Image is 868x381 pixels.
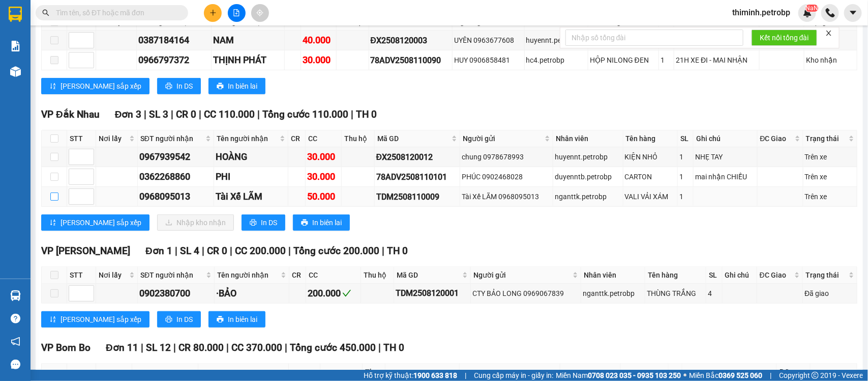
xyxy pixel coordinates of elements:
[138,53,209,67] div: 0966797372
[375,147,460,167] td: ĐX2508120012
[661,55,672,66] div: 1
[138,284,215,304] td: 0902380700
[157,214,234,231] button: downloadNhập kho nhận
[590,55,657,66] div: HỘP NILONG ĐEN
[231,342,282,353] span: CC 370.000
[375,167,460,187] td: 78ADV2508110101
[139,189,212,204] div: 0968095013
[138,33,209,47] div: 0387184164
[70,72,135,83] li: VP VP Đắk Nhau
[212,31,284,50] td: NAM
[307,150,340,164] div: 30.000
[678,130,694,147] th: SL
[752,30,817,46] button: Kết nối tổng đài
[462,191,551,202] div: Tài Xế LÃM 0968095013
[760,133,793,144] span: ĐC Giao
[216,189,286,204] div: Tài Xế LÃM
[204,4,222,22] button: plus
[11,337,20,346] span: notification
[694,130,758,147] th: Ghi chú
[251,4,269,22] button: aim
[679,191,692,202] div: 1
[588,371,681,379] strong: 0708 023 035 - 0935 103 250
[377,133,450,144] span: Mã GD
[526,55,586,66] div: hc4.petrobp
[473,269,570,281] span: Người gửi
[10,290,21,301] img: warehouse-icon
[10,66,21,77] img: warehouse-icon
[144,108,146,120] span: |
[645,267,706,284] th: Tên hàng
[208,311,265,328] button: printerIn biên lai
[555,151,621,162] div: huyennt.petrobp
[213,53,282,67] div: THỊNH PHÁT
[625,151,676,162] div: KIỆN NHỎ
[285,342,287,353] span: |
[67,130,96,147] th: STT
[382,245,384,257] span: |
[804,288,855,299] div: Đã giao
[805,171,855,182] div: Trên xe
[199,108,201,120] span: |
[375,187,460,207] td: TDM2508110009
[306,130,342,147] th: CC
[413,371,457,379] strong: 1900 633 818
[307,170,340,184] div: 30.000
[49,219,56,227] span: sort-ascending
[361,267,394,284] th: Thu hộ
[583,288,643,299] div: nganttk.petrobp
[215,284,289,304] td: ·BẢO
[233,9,240,16] span: file-add
[369,31,453,50] td: ĐX2508120003
[383,342,404,353] span: TH 0
[290,342,376,353] span: Tổng cước 450.000
[41,245,130,257] span: VP [PERSON_NAME]
[49,316,56,324] span: sort-ascending
[137,31,212,50] td: 0387184164
[10,41,21,51] img: solution-icon
[115,108,142,120] span: Đơn 3
[689,370,762,381] span: Miền Bắc
[157,311,201,328] button: printerIn DS
[812,372,819,379] span: copyright
[806,55,855,66] div: Kho nhận
[41,214,149,231] button: sort-ascending[PERSON_NAME] sắp xếp
[526,35,586,46] div: huyennt.petrobp
[202,245,204,257] span: |
[146,342,171,353] span: SL 12
[288,245,291,257] span: |
[213,33,282,47] div: NAM
[41,78,149,94] button: sort-ascending[PERSON_NAME] sắp xếp
[556,370,681,381] span: Miền Nam
[250,219,257,227] span: printer
[176,314,193,325] span: In DS
[371,54,451,67] div: 78ADV2508110090
[679,151,692,162] div: 1
[5,72,70,105] li: VP VP [GEOGRAPHIC_DATA]
[462,171,551,182] div: PHÚC 0902468028
[706,267,722,284] th: SL
[99,269,127,281] span: Nơi lấy
[826,8,835,17] img: phone-icon
[139,286,213,301] div: 0902380700
[61,217,141,228] span: [PERSON_NAME] sắp xếp
[849,8,858,17] span: caret-down
[176,108,196,120] span: CR 0
[719,371,762,379] strong: 0369 525 060
[242,214,285,231] button: printerIn DS
[805,151,855,162] div: Trên xe
[228,80,257,92] span: In biên lai
[553,130,623,147] th: Nhân viên
[214,167,288,187] td: PHI
[376,190,458,203] div: TDM2508110009
[454,35,522,46] div: UYÊN 0963677608
[106,342,138,353] span: Đơn 11
[141,342,143,353] span: |
[708,288,720,299] div: 4
[261,217,277,228] span: In DS
[625,191,676,202] div: VALI VẢI XÁM
[171,108,173,120] span: |
[217,133,278,144] span: Tên người nhận
[216,150,286,164] div: HOÀNG
[565,30,743,46] input: Nhập số tổng đài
